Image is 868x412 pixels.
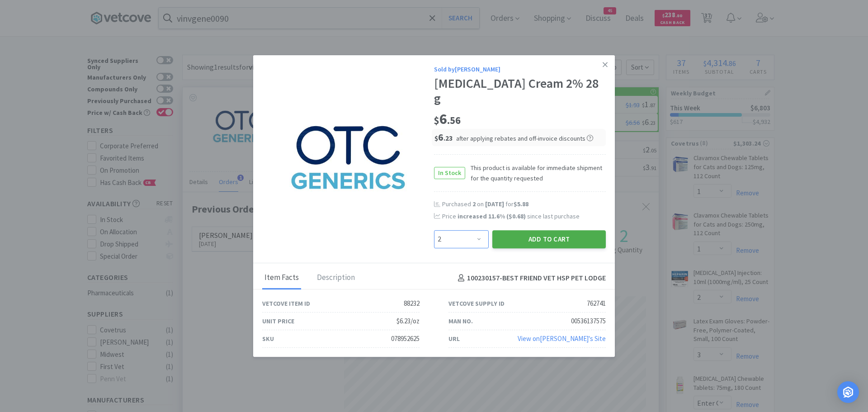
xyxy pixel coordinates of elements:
div: Unit Price [262,316,294,326]
span: $ [434,114,439,127]
span: . 23 [443,134,453,142]
div: Man No. [448,316,473,326]
span: $ [434,134,438,142]
span: In Stock [434,167,465,179]
div: Open Intercom Messenger [837,381,859,403]
div: 078952625 [391,333,420,344]
div: Price since last purchase [442,211,606,221]
span: $0.68 [509,212,524,220]
span: $5.88 [514,200,528,208]
div: Vetcove Item ID [262,298,310,308]
span: This product is available for immediate shipment for the quantity requested [465,163,606,183]
div: SKU [262,334,274,344]
div: [MEDICAL_DATA] Cream 2% 28 g [434,76,606,106]
div: 00536137575 [571,316,606,327]
img: c25078ceb9d34796a34dd16f904f4bb3_762741.jpeg [289,97,407,215]
h4: 100230157 - BEST FRIEND VET HSP PET LODGE [454,272,606,284]
span: after applying rebates and off-invoice discounts [456,134,593,142]
div: Description [315,267,357,289]
button: Add to Cart [492,230,606,248]
div: Item Facts [262,267,301,289]
div: 88232 [404,298,420,309]
div: Vetcove Supply ID [448,298,505,308]
span: increased 11.6 % ( ) [458,212,526,220]
div: 762741 [587,298,606,309]
span: 2 [472,200,476,208]
div: URL [448,334,460,344]
a: View on[PERSON_NAME]'s Site [518,334,606,343]
span: 6 [434,131,453,143]
span: . 56 [447,114,461,127]
div: $6.23/oz [396,316,420,327]
span: [DATE] [485,200,504,208]
span: 6 [434,110,461,128]
div: Sold by [PERSON_NAME] [434,64,606,74]
div: Purchased on for [442,200,606,209]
